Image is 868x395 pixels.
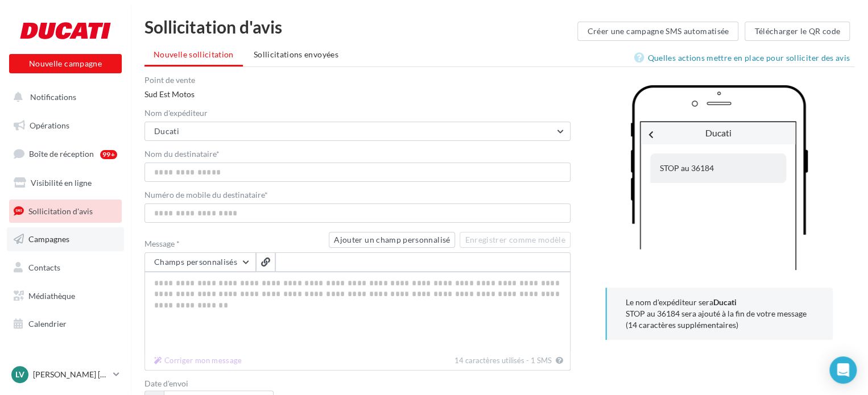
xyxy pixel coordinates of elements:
[7,256,124,280] a: Contacts
[7,312,124,336] a: Calendrier
[100,150,117,159] div: 99+
[329,232,455,248] button: Ajouter un champ personnalisé
[7,114,124,138] a: Opérations
[9,364,122,385] a: Lv [PERSON_NAME] [PERSON_NAME]
[745,22,850,41] button: Télécharger le QR code
[144,76,571,84] label: Point de vente
[530,356,551,365] span: 1 SMS
[7,171,124,195] a: Visibilité en ligne
[460,232,570,248] button: Enregistrer comme modèle
[15,369,24,380] span: Lv
[144,76,571,100] div: Sud Est Motos
[29,149,94,159] span: Boîte de réception
[144,240,324,248] label: Message *
[829,356,857,384] div: Open Intercom Messenger
[553,354,565,368] button: Corriger mon message 14 caractères utilisés - 1 SMS
[7,284,124,308] a: Médiathèque
[144,18,577,35] div: Sollicitation d'avis
[713,297,736,307] b: Ducati
[144,122,571,141] button: Ducati
[144,150,571,158] label: Nom du destinataire
[254,49,338,59] span: Sollicitations envoyées
[30,92,76,102] span: Notifications
[144,380,571,388] label: Date d'envoi
[625,297,815,331] p: Le nom d'expéditeur sera STOP au 36184 sera ajouté à la fin de votre message (14 caractères suppl...
[28,319,67,329] span: Calendrier
[28,291,75,301] span: Médiathèque
[28,234,69,244] span: Campagnes
[634,51,854,65] a: Quelles actions mettre en place pour solliciter des avis
[33,369,109,380] p: [PERSON_NAME] [PERSON_NAME]
[144,252,256,272] button: Champs personnalisés
[144,191,571,199] label: Numéro de mobile du destinataire
[154,126,179,136] span: Ducati
[30,120,69,130] span: Opérations
[650,153,786,183] div: STOP au 36184
[28,206,93,215] span: Sollicitation d'avis
[144,109,571,117] label: Nom d'expéditeur
[7,199,124,223] a: Sollicitation d'avis
[31,178,92,188] span: Visibilité en ligne
[150,354,247,368] button: 14 caractères utilisés - 1 SMS
[454,356,528,365] span: 14 caractères utilisés -
[9,54,122,73] button: Nouvelle campagne
[28,263,60,272] span: Contacts
[7,85,119,109] button: Notifications
[705,127,731,138] span: Ducati
[577,22,738,41] button: Créer une campagne SMS automatisée
[7,142,124,166] a: Boîte de réception99+
[7,227,124,251] a: Campagnes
